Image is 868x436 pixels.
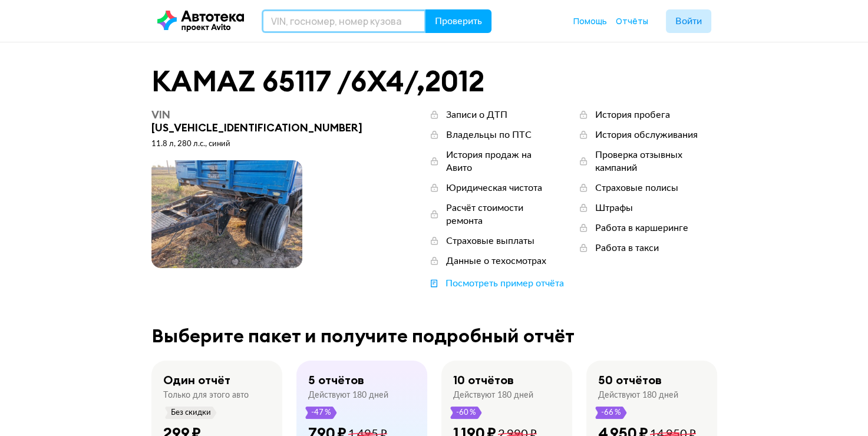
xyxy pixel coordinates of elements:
div: Страховые выплаты [446,234,534,247]
a: Помощь [573,15,607,27]
span: VIN [151,108,170,121]
div: История продаж на Авито [446,148,553,174]
div: Владельцы по ПТС [446,128,532,141]
span: Проверить [435,16,482,26]
a: Отчёты [616,15,648,27]
div: Выберите пакет и получите подробный отчёт [151,325,717,346]
div: 11.8 л, 280 л.c., синий [151,139,370,150]
span: -60 % [456,407,477,419]
div: Действуют 180 дней [453,390,533,401]
div: 5 отчётов [308,372,364,388]
span: Войти [675,16,702,26]
div: Работа в такси [595,242,659,255]
div: Один отчёт [163,372,230,388]
span: Помощь [573,15,607,27]
span: Без скидки [170,407,212,419]
div: Проверка отзывных кампаний [595,148,717,174]
span: -66 % [600,407,622,419]
div: Страховые полисы [595,181,678,194]
div: Юридическая чистота [446,181,542,194]
div: Записи о ДТП [446,108,507,121]
a: Посмотреть пример отчёта [428,277,564,290]
div: Только для этого авто [163,390,249,401]
input: VIN, госномер, номер кузова [262,9,426,33]
div: История обслуживания [595,128,698,141]
div: Действуют 180 дней [598,390,678,401]
div: Данные о техосмотрах [446,255,546,267]
div: Расчёт стоимости ремонта [446,202,553,227]
div: Штрафы [595,202,633,214]
span: Отчёты [616,15,648,27]
div: Действуют 180 дней [308,390,388,401]
div: [US_VEHICLE_IDENTIFICATION_NUMBER] [151,108,370,134]
div: 10 отчётов [453,372,514,388]
span: -47 % [311,407,332,419]
button: Проверить [425,9,491,33]
div: Посмотреть пример отчёта [445,277,564,290]
div: 50 отчётов [598,372,662,388]
div: История пробега [595,108,670,121]
div: KAMAZ 65117 /6X4/ , 2012 [151,66,717,97]
div: Работа в каршеринге [595,222,688,234]
button: Войти [666,9,711,33]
